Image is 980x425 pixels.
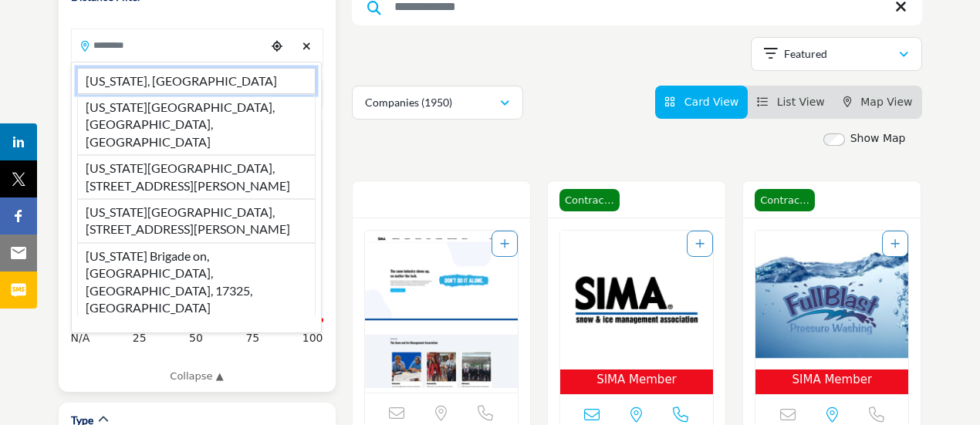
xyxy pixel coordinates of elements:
[777,96,825,108] span: List View
[560,231,713,395] a: Open Listing in new tab
[500,238,509,250] a: Add To List
[655,86,748,119] li: Card View
[365,95,452,110] p: Companies (1950)
[71,369,323,384] a: Collapse ▲
[77,94,316,155] li: [US_STATE][GEOGRAPHIC_DATA], [GEOGRAPHIC_DATA], [GEOGRAPHIC_DATA]
[265,30,288,63] div: Choose your current location
[365,231,518,393] img: SIMA
[850,130,906,147] label: Show Map
[596,371,677,389] span: SIMA Member
[748,86,834,119] li: List View
[664,96,738,108] a: View Card
[77,155,316,199] li: [US_STATE][GEOGRAPHIC_DATA], [STREET_ADDRESS][PERSON_NAME]
[784,46,827,62] p: Featured
[302,330,323,346] span: 100
[352,86,523,120] button: Companies (1950)
[71,330,90,346] span: N/A
[245,330,259,346] span: 75
[890,238,900,250] a: Add To List
[751,37,922,71] button: Featured
[834,86,922,119] li: Map View
[296,30,318,63] div: Clear search location
[77,243,316,317] li: [US_STATE] Brigade on, [GEOGRAPHIC_DATA], [GEOGRAPHIC_DATA], 17325, [GEOGRAPHIC_DATA]
[792,371,873,389] span: SIMA Member
[133,330,147,346] span: 25
[71,62,322,334] div: Search Location
[860,96,912,108] span: Map View
[684,96,738,108] span: Card View
[755,231,908,395] a: Open Listing in new tab
[695,238,705,250] a: Add To List
[755,231,908,369] img: Full Blast Pressure Washing
[365,231,518,393] a: Open Listing in new tab
[189,330,203,346] span: 50
[755,189,815,212] span: Contractor
[560,231,713,369] img: SIMA
[77,199,316,243] li: [US_STATE][GEOGRAPHIC_DATA], [STREET_ADDRESS][PERSON_NAME]
[843,96,913,108] a: Map View
[77,68,316,94] li: [US_STATE], [GEOGRAPHIC_DATA]
[559,189,620,212] span: Contractor
[757,96,825,108] a: View List
[72,30,266,60] input: Search Location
